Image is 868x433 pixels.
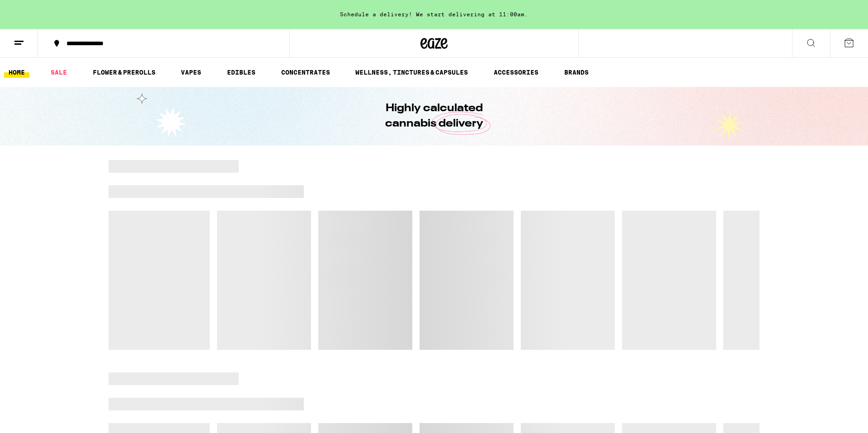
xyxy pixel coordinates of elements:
a: CONCENTRATES [277,67,335,78]
a: EDIBLES [222,67,260,78]
a: SALE [46,67,71,78]
a: HOME [4,67,29,78]
h1: Highly calculated cannabis delivery [359,101,509,132]
a: FLOWER & PREROLLS [88,67,160,78]
a: WELLNESS, TINCTURES & CAPSULES [351,67,472,78]
a: ACCESSORIES [489,67,543,78]
button: BRANDS [560,67,593,78]
a: VAPES [176,67,206,78]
